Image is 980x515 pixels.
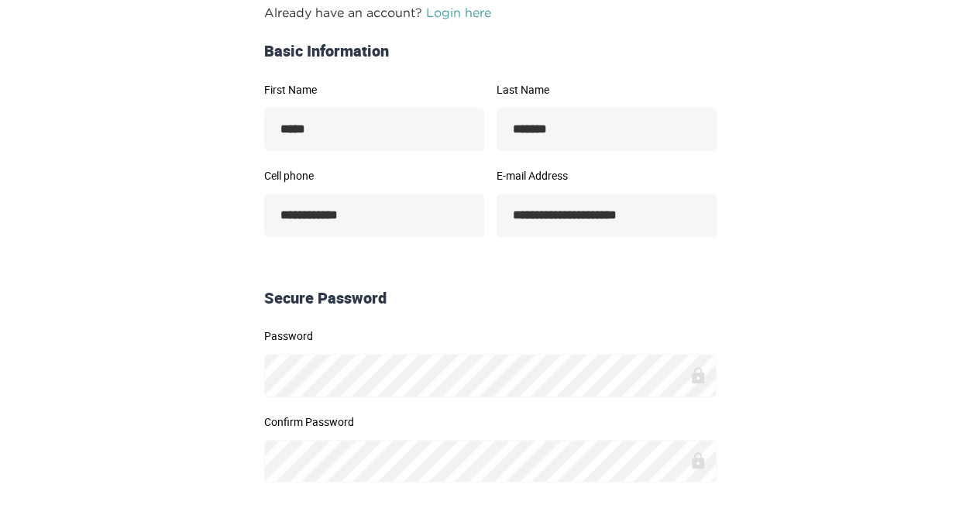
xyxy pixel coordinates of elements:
label: Cell phone [264,170,484,181]
div: Secure Password [258,287,723,310]
div: Basic Information [258,40,723,63]
label: First Name [264,84,484,95]
a: Login here [426,5,491,19]
label: Password [264,331,717,342]
label: Confirm Password [264,417,717,427]
label: Last Name [497,84,717,95]
p: Already have an account? [264,3,717,22]
label: E-mail Address [497,170,717,181]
